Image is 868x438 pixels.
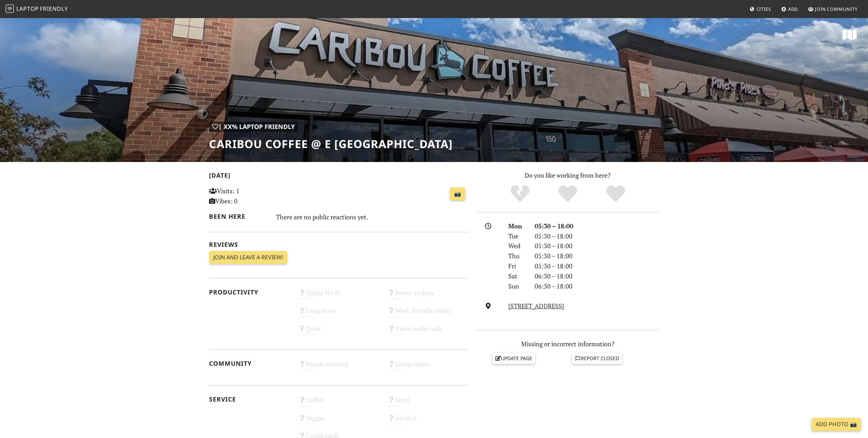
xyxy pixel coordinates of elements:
div: People working [294,358,383,376]
p: Missing or incorrect information? [476,339,659,349]
div: 05:30 – 18:00 [531,261,663,271]
div: Fri [504,261,531,271]
a: Join and leave a review! [209,251,287,264]
div: Work-friendly tables [383,305,472,323]
div: There are no public reactions yet. [276,211,468,222]
div: 05:30 – 18:00 [531,221,663,231]
a: Report closed [572,353,622,364]
div: Wed [504,241,531,251]
div: Coffee [294,394,383,412]
div: Stable Wi-Fi [294,287,383,305]
h2: [DATE] [209,172,468,182]
div: Yes [544,184,592,203]
div: Alcohol [383,412,472,430]
a: Cities [747,3,774,15]
a: Add [778,3,801,15]
div: 06:30 – 18:00 [531,281,663,291]
div: Sun [504,281,531,291]
p: Visits: 1 Vibes: 0 [209,186,290,206]
div: Power sockets [383,287,472,305]
span: Cities [757,6,771,12]
div: Video/audio calls [383,323,472,341]
div: Mon [504,221,531,231]
span: Friendly [40,5,68,13]
div: Thu [504,251,531,261]
a: Join Community [805,3,860,15]
img: LaptopFriendly [6,5,14,13]
div: Definitely! [592,184,640,203]
h1: Caribou Coffee @ E [GEOGRAPHIC_DATA] [209,137,453,151]
span: Add [788,6,798,12]
span: Laptop [16,5,39,13]
h2: Been here [209,213,268,220]
a: Add Photo 📸 [811,418,861,431]
div: 05:30 – 18:00 [531,241,663,251]
a: LaptopFriendly LaptopFriendly [6,3,68,15]
div: Quiet [294,323,383,341]
span: Join Community [815,6,858,12]
div: No [496,184,544,203]
div: Long stays [294,305,383,323]
h2: Productivity [209,289,290,296]
div: 05:30 – 18:00 [531,251,663,261]
div: Group tables [383,358,472,376]
a: [STREET_ADDRESS] [508,302,564,310]
div: Tue [504,231,531,241]
div: | XX% Laptop Friendly [209,122,298,132]
a: 📸 [450,187,465,201]
div: Food [383,394,472,412]
p: Do you like working from here? [476,170,659,180]
div: 05:30 – 18:00 [531,231,663,241]
div: 06:30 – 18:00 [531,271,663,281]
h2: Reviews [209,241,468,248]
div: Veggie [294,412,383,430]
a: Update page [492,353,535,364]
h2: Service [209,396,290,403]
div: Sat [504,271,531,281]
h2: Community [209,360,290,367]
